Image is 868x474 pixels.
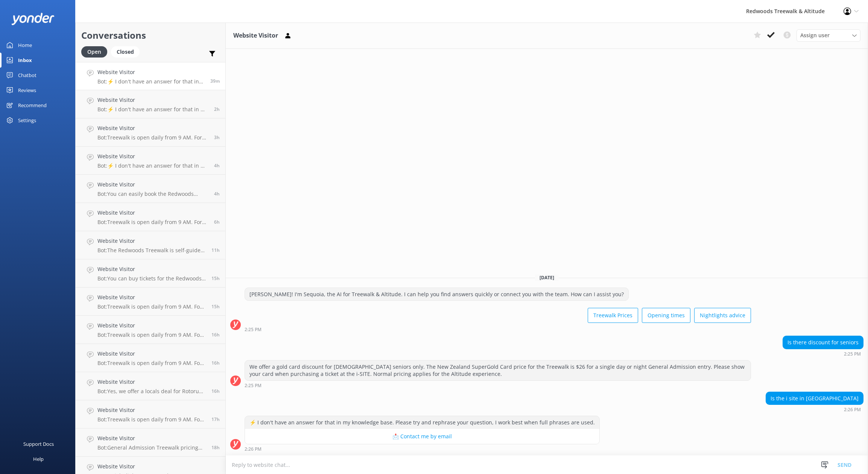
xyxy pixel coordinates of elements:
div: Open [81,46,107,58]
h4: Website Visitor [97,68,205,76]
button: Opening times [642,308,690,323]
h4: Website Visitor [97,321,206,330]
p: Bot: ⚡ I don't have an answer for that in my knowledge base. Please try and rephrase your questio... [97,78,205,85]
strong: 2:26 PM [844,407,861,412]
h4: Website Visitor [97,209,208,217]
span: Assign user [800,31,830,39]
div: Settings [18,113,36,128]
span: Oct 03 2025 12:30pm (UTC +13:00) Pacific/Auckland [214,106,220,112]
p: Bot: Treewalk is open daily from 9 AM. For last ticket sold times, please check our website FAQs ... [97,416,206,423]
a: Website VisitorBot:⚡ I don't have an answer for that in my knowledge base. Please try and rephras... [76,90,225,118]
h2: Conversations [81,28,220,42]
div: Oct 03 2025 02:25pm (UTC +13:00) Pacific/Auckland [783,351,863,356]
span: Oct 03 2025 11:09am (UTC +13:00) Pacific/Auckland [214,134,220,141]
h4: Website Visitor [97,180,208,189]
div: Assign User [797,29,860,41]
span: Oct 03 2025 10:33am (UTC +13:00) Pacific/Auckland [214,162,220,169]
a: Website VisitorBot:Treewalk is open daily from 9 AM. For last ticket sold times, please check our... [76,118,225,147]
p: Bot: You can buy tickets for the Redwoods Glowworms online at [DOMAIN_NAME]. For nighttime Fast P... [97,275,206,282]
div: Recommend [18,98,47,113]
span: Oct 03 2025 08:44am (UTC +13:00) Pacific/Auckland [214,219,220,225]
h4: Website Visitor [97,434,206,442]
p: Bot: Treewalk is open daily from 9 AM. For more details, you can check our website FAQs at [URL][... [97,360,206,366]
h4: Website Visitor [97,265,206,273]
strong: 2:25 PM [245,327,261,332]
h4: Website Visitor [97,406,206,414]
span: Oct 02 2025 11:33pm (UTC +13:00) Pacific/Auckland [211,303,220,310]
div: Reviews [18,83,36,98]
span: Oct 02 2025 09:55pm (UTC +13:00) Pacific/Auckland [211,416,220,423]
a: Website VisitorBot:⚡ I don't have an answer for that in my knowledge base. Please try and rephras... [76,62,225,90]
div: Is there discount for seniors [783,336,863,349]
a: Website VisitorBot:Treewalk is open daily from 9 AM. For last ticket sold times, please check our... [76,316,225,344]
strong: 2:25 PM [245,383,261,388]
button: 📩 Contact me by email [245,429,599,444]
h4: Website Visitor [97,152,208,161]
div: Is the i site in [GEOGRAPHIC_DATA] [766,392,863,405]
div: We offer a gold card discount for [DEMOGRAPHIC_DATA] seniors only. The New Zealand SuperGold Card... [245,360,751,380]
h4: Website Visitor [97,237,206,245]
div: Oct 03 2025 02:26pm (UTC +13:00) Pacific/Auckland [766,407,863,412]
p: Bot: The Redwoods Treewalk is self-guided and takes approximately 30-40 minutes from the first br... [97,247,206,254]
div: Inbox [18,53,32,68]
a: Website VisitorBot:Treewalk is open daily from 9 AM. For last ticket sold times, please check our... [76,288,225,316]
div: Oct 03 2025 02:25pm (UTC +13:00) Pacific/Auckland [245,327,751,332]
div: Help [33,451,44,466]
span: Oct 03 2025 03:40am (UTC +13:00) Pacific/Auckland [211,247,220,253]
p: Bot: General Admission Treewalk pricing starts at $42 for adults (16+ years) and $26 for children... [97,444,206,451]
a: Website VisitorBot:Treewalk is open daily from 9 AM. For last ticket sold times, please check our... [76,400,225,429]
span: Oct 02 2025 10:43pm (UTC +13:00) Pacific/Auckland [211,388,220,394]
div: Oct 03 2025 02:26pm (UTC +13:00) Pacific/Auckland [245,446,600,451]
a: Website VisitorBot:The Redwoods Treewalk is self-guided and takes approximately 30-40 minutes fro... [76,231,225,259]
h4: Website Visitor [97,124,208,132]
a: Open [81,47,111,56]
h4: Website Visitor [97,350,206,358]
a: Website VisitorBot:Treewalk is open daily from 9 AM. For more details, you can check our website ... [76,344,225,372]
button: Nightlights advice [694,308,751,323]
a: Website VisitorBot:You can buy tickets for the Redwoods Glowworms online at [DOMAIN_NAME]. For ni... [76,259,225,288]
p: Bot: Yes, we offer a locals deal for Rotorua residents. General Admission Treewalk tickets are $2... [97,388,206,395]
p: Bot: You can easily book the Redwoods Altitude experience online through our website at [URL][DOM... [97,191,208,197]
p: Bot: Treewalk is open daily from 9 AM. For last ticket sold times, please check our website FAQs ... [97,134,208,141]
div: Chatbot [18,68,36,83]
h4: Website Visitor [97,96,208,104]
div: Support Docs [23,436,54,451]
span: Oct 02 2025 11:36pm (UTC +13:00) Pacific/Auckland [211,275,220,282]
p: Bot: Treewalk is open daily from 9 AM. For last ticket sold times, please check our website FAQs ... [97,332,206,338]
span: [DATE] [535,274,559,281]
strong: 2:25 PM [844,352,861,356]
div: [PERSON_NAME]! I'm Sequoia, the AI for Treewalk & Altitude. I can help you find answers quickly o... [245,288,628,301]
span: Oct 02 2025 08:48pm (UTC +13:00) Pacific/Auckland [211,444,220,451]
span: Oct 03 2025 02:26pm (UTC +13:00) Pacific/Auckland [210,78,220,84]
div: Home [18,38,32,53]
div: ⚡ I don't have an answer for that in my knowledge base. Please try and rephrase your question, I ... [245,416,599,429]
span: Oct 02 2025 10:44pm (UTC +13:00) Pacific/Auckland [211,360,220,366]
button: Treewalk Prices [588,308,638,323]
p: Bot: Treewalk is open daily from 9 AM. For last ticket sold times, please check our website FAQs ... [97,219,208,226]
h4: Website Visitor [97,378,206,386]
a: Closed [111,47,143,56]
div: Oct 03 2025 02:25pm (UTC +13:00) Pacific/Auckland [245,383,751,388]
a: Website VisitorBot:Treewalk is open daily from 9 AM. For last ticket sold times, please check our... [76,203,225,231]
a: Website VisitorBot:You can easily book the Redwoods Altitude experience online through our websit... [76,175,225,203]
strong: 2:26 PM [245,447,261,451]
span: Oct 03 2025 10:19am (UTC +13:00) Pacific/Auckland [214,191,220,197]
h4: Website Visitor [97,293,206,301]
div: Closed [111,46,140,58]
h4: Website Visitor [97,462,206,471]
img: yonder-white-logo.png [11,13,55,25]
p: Bot: Treewalk is open daily from 9 AM. For last ticket sold times, please check our website FAQs ... [97,303,206,310]
p: Bot: ⚡ I don't have an answer for that in my knowledge base. Please try and rephrase your questio... [97,106,208,113]
a: Website VisitorBot:⚡ I don't have an answer for that in my knowledge base. Please try and rephras... [76,147,225,175]
a: Website VisitorBot:General Admission Treewalk pricing starts at $42 for adults (16+ years) and $2... [76,429,225,457]
span: Oct 02 2025 10:45pm (UTC +13:00) Pacific/Auckland [211,332,220,338]
a: Website VisitorBot:Yes, we offer a locals deal for Rotorua residents. General Admission Treewalk ... [76,372,225,400]
p: Bot: ⚡ I don't have an answer for that in my knowledge base. Please try and rephrase your questio... [97,162,208,169]
h3: Website Visitor [233,31,278,41]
